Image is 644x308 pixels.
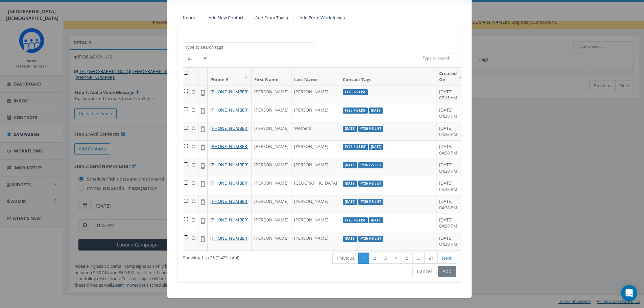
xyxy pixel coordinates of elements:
[252,140,291,159] td: [PERSON_NAME]
[343,108,368,114] label: FY26 F-S List
[250,11,293,25] a: Add From Tag(s)
[343,181,357,187] label: [DATE]
[369,253,380,264] a: 2
[436,177,466,195] td: [DATE] 04:38 PM
[358,181,383,187] label: FY26 F-S List
[252,214,291,232] td: [PERSON_NAME]
[621,285,637,301] div: Open Intercom Messenger
[358,253,369,264] a: 1
[436,86,466,104] td: [DATE] 07:15 AM
[252,159,291,177] td: [PERSON_NAME]
[294,11,350,25] a: Add From Workflow(s)
[210,125,248,131] a: [PHONE_NUMBER]
[343,217,368,223] label: FY26 F-S List
[436,122,466,140] td: [DATE] 04:38 PM
[208,68,252,86] th: Phone #: activate to sort column ascending
[183,252,291,261] div: Showing 1 to 25 (2,423 total)
[252,195,291,213] td: [PERSON_NAME]
[369,217,383,223] label: [DATE]
[210,162,248,168] a: [PHONE_NUMBER]
[436,232,466,250] td: [DATE] 04:38 PM
[291,68,340,86] th: Last Name
[343,199,357,205] label: [DATE]
[343,162,357,168] label: [DATE]
[358,162,383,168] label: FY26 F-S List
[369,144,383,150] label: [DATE]
[252,104,291,122] td: [PERSON_NAME]
[419,53,456,63] input: Type to search
[436,195,466,213] td: [DATE] 04:38 PM
[210,107,248,113] a: [PHONE_NUMBER]
[210,235,248,241] a: [PHONE_NUMBER]
[291,104,340,122] td: [PERSON_NAME]
[291,86,340,104] td: [PERSON_NAME]
[343,144,368,150] label: FY26 F-S List
[291,250,340,268] td: [PERSON_NAME]
[210,180,248,186] a: [PHONE_NUMBER]
[332,253,359,264] a: Previous
[436,68,466,86] th: Created On: activate to sort column ascending
[436,159,466,177] td: [DATE] 04:38 PM
[291,195,340,213] td: [PERSON_NAME]
[358,199,383,205] label: FY26 F-S List
[210,217,248,223] a: [PHONE_NUMBER]
[210,89,248,95] a: [PHONE_NUMBER]
[340,68,436,86] th: Contact Tags
[252,250,291,268] td: [PERSON_NAME]
[343,236,357,242] label: [DATE]
[291,177,340,195] td: [GEOGRAPHIC_DATA]
[343,126,357,132] label: [DATE]
[252,86,291,104] td: [PERSON_NAME]
[437,253,456,264] a: Next
[343,89,368,95] label: FY26 F-S List
[436,104,466,122] td: [DATE] 04:38 PM
[358,126,383,132] label: FY26 F-S List
[412,253,425,264] a: …
[291,214,340,232] td: [PERSON_NAME]
[402,253,413,264] a: 5
[380,253,391,264] a: 3
[210,198,248,204] a: [PHONE_NUMBER]
[203,11,249,25] a: Add New Contact
[436,140,466,159] td: [DATE] 04:38 PM
[369,108,383,114] label: [DATE]
[436,214,466,232] td: [DATE] 04:38 PM
[252,232,291,250] td: [PERSON_NAME]
[252,177,291,195] td: [PERSON_NAME]
[412,266,436,277] button: Cancel
[358,236,383,242] label: FY26 F-S List
[291,140,340,159] td: [PERSON_NAME]
[291,232,340,250] td: [PERSON_NAME]
[210,143,248,149] a: [PHONE_NUMBER]
[185,44,314,50] textarea: Search
[291,159,340,177] td: [PERSON_NAME]
[424,253,438,264] a: 97
[177,11,202,25] a: Import
[391,253,402,264] a: 4
[252,68,291,86] th: First Name
[291,122,340,140] td: Wethers
[436,250,466,268] td: [DATE] 04:22 PM
[252,122,291,140] td: [PERSON_NAME]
